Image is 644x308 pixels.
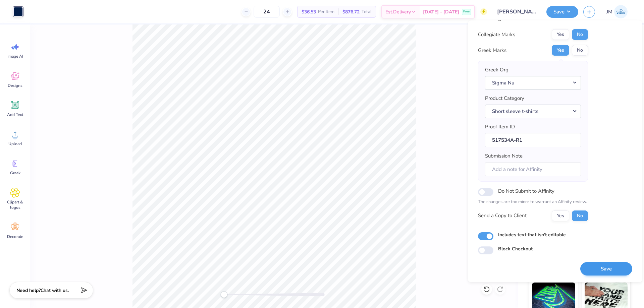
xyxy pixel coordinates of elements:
button: Yes [552,210,569,221]
button: Yes [552,45,569,56]
label: Greek Org [485,66,508,74]
a: JM [603,5,631,18]
span: Per Item [318,8,334,15]
span: $36.53 [302,8,316,15]
label: Proof Item ID [485,123,515,131]
button: No [572,45,588,56]
span: Add Text [7,112,23,117]
span: Designs [8,83,22,88]
div: Collegiate Marks [478,31,515,39]
strong: Need help? [16,287,41,294]
span: Free [463,9,470,14]
div: Accessibility label [221,291,227,298]
button: No [572,210,588,221]
span: Clipart & logos [4,199,26,210]
label: Product Category [485,95,524,102]
div: Send a Copy to Client [478,212,527,220]
input: Untitled Design [492,5,541,18]
span: JM [606,8,612,16]
span: Total [362,8,372,15]
button: No [572,29,588,40]
button: Save [546,6,578,18]
div: Greek Marks [478,47,506,54]
label: Submission Note [485,152,523,160]
span: Est. Delivery [385,8,411,15]
span: Upload [8,141,22,146]
input: Add a note for Affinity [485,162,581,177]
input: – – [254,6,280,18]
span: Chat with us. [41,287,69,294]
button: Save [580,262,632,276]
p: The changes are too minor to warrant an Affinity review. [478,199,588,205]
span: $876.72 [342,8,360,15]
label: Do Not Submit to Affinity [498,187,554,195]
label: Includes text that isn't editable [498,231,566,238]
button: Yes [552,29,569,40]
img: Joshua Macky Gaerlan [614,5,628,18]
button: Sigma Nu [485,76,581,90]
span: [DATE] - [DATE] [423,8,459,15]
button: Short sleeve t-shirts [485,105,581,118]
span: Image AI [7,54,23,59]
span: Decorate [7,234,23,239]
label: Block Checkout [498,245,533,252]
span: Greek [10,170,20,176]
